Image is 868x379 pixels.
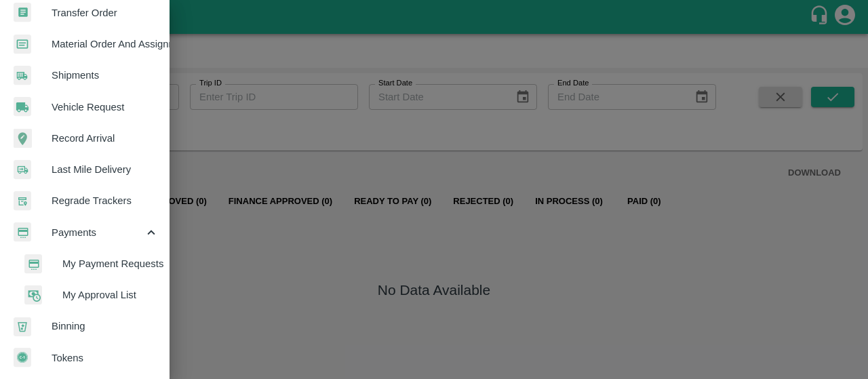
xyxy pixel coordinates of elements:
span: Payments [52,225,144,240]
img: shipments [14,66,31,85]
img: delivery [14,160,31,180]
span: Tokens [52,351,159,365]
img: centralMaterial [14,35,31,54]
img: bin [14,317,31,336]
a: paymentMy Payment Requests [11,248,170,279]
span: My Approval List [62,287,159,302]
img: recordArrival [14,129,32,148]
a: approvalMy Approval List [11,279,170,311]
span: Material Order And Assignment [52,37,159,52]
span: Transfer Order [52,5,159,20]
img: approval [24,285,42,305]
span: Last Mile Delivery [52,162,159,177]
span: Record Arrival [52,131,159,146]
span: Shipments [52,68,159,83]
span: Vehicle Request [52,100,159,115]
img: whTracker [14,191,31,211]
img: payment [14,222,31,242]
span: Regrade Trackers [52,193,159,208]
span: My Payment Requests [62,256,159,271]
span: Binning [52,319,159,334]
img: whTransfer [14,3,31,22]
img: vehicle [14,97,31,117]
img: payment [24,254,42,274]
img: tokens [14,348,31,367]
